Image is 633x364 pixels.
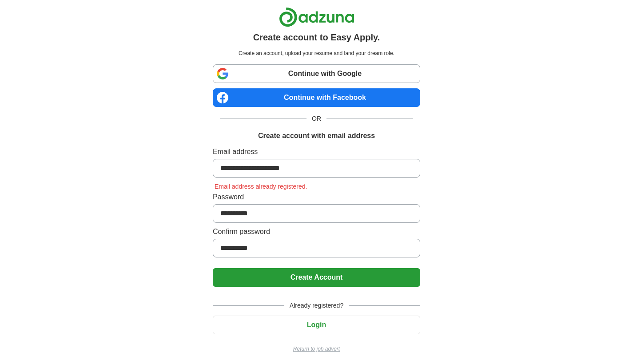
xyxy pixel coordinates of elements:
label: Email address [213,146,420,157]
button: Create Account [213,268,420,287]
a: Login [213,321,420,328]
span: OR [307,114,326,123]
img: Adzuna logo [279,7,354,27]
span: Email address already registered. [213,183,309,190]
button: Login [213,316,420,334]
a: Continue with Facebook [213,88,420,107]
a: Continue with Google [213,64,420,83]
h1: Create account to Easy Apply. [253,31,380,44]
h1: Create account with email address [258,131,375,141]
a: Return to job advert [213,345,420,353]
span: Already registered? [284,301,349,310]
label: Password [213,192,420,202]
label: Confirm password [213,226,420,237]
p: Create an account, upload your resume and land your dream role. [215,49,418,57]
